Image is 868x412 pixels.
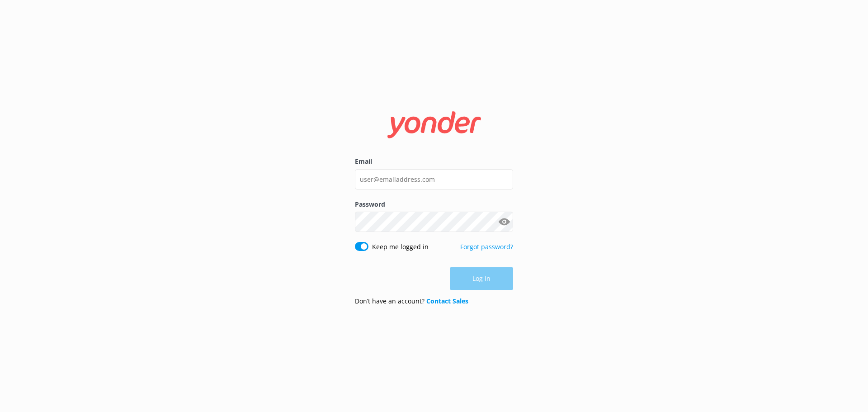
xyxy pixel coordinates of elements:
[495,213,513,231] button: Show password
[426,297,468,305] a: Contact Sales
[355,156,513,166] label: Email
[372,242,429,252] label: Keep me logged in
[460,242,513,251] a: Forgot password?
[355,296,468,306] p: Don’t have an account?
[355,169,513,189] input: user@emailaddress.com
[355,199,513,209] label: Password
